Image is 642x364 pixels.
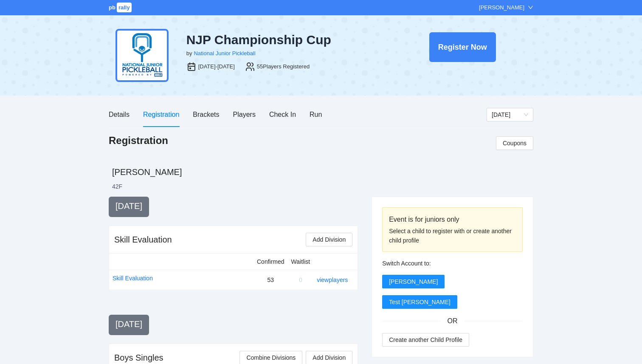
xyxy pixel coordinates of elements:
[143,109,179,120] div: Registration
[291,257,310,266] div: Waitlist
[389,277,438,286] span: [PERSON_NAME]
[115,201,142,211] span: [DATE]
[186,49,192,58] div: by
[313,235,346,244] span: Add Division
[479,3,524,12] div: [PERSON_NAME]
[253,270,288,290] td: 53
[310,109,322,120] div: Run
[112,182,122,191] li: 42 F
[496,136,533,150] button: Coupons
[269,109,296,120] div: Check In
[389,335,462,344] span: Create another Child Profile
[389,214,516,225] div: Event is for juniors only
[109,109,130,120] div: Details
[257,257,284,266] div: Confirmed
[317,277,348,283] a: view players
[492,108,528,121] span: Thursday
[193,109,219,120] div: Brackets
[306,233,352,246] button: Add Division
[246,353,296,362] span: Combine Divisions
[257,62,310,71] div: 55 Players Registered
[528,5,533,10] span: down
[115,29,169,82] img: njp-logo2.png
[389,297,451,307] span: Test [PERSON_NAME]
[233,109,256,120] div: Players
[109,4,115,11] span: pb
[389,226,516,245] div: Select a child to register with or create another child profile
[112,166,533,178] h2: [PERSON_NAME]
[503,138,527,148] span: Coupons
[117,3,132,12] span: rally
[313,353,346,362] span: Add Division
[382,295,457,309] button: Test [PERSON_NAME]
[109,4,133,11] a: pbrally
[382,333,469,347] button: Create another Child Profile
[429,32,496,62] button: Register Now
[198,62,235,71] div: [DATE]-[DATE]
[113,274,153,283] a: Skill Evaluation
[115,319,142,329] span: [DATE]
[299,277,302,283] span: 0
[382,259,523,268] div: Switch Account to:
[109,134,168,147] h1: Registration
[194,50,255,56] a: National Junior Pickleball
[186,32,385,48] div: NJP Championship Cup
[441,316,465,326] span: OR
[114,234,172,245] div: Skill Evaluation
[382,275,445,288] button: [PERSON_NAME]
[114,352,163,364] div: Boys Singles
